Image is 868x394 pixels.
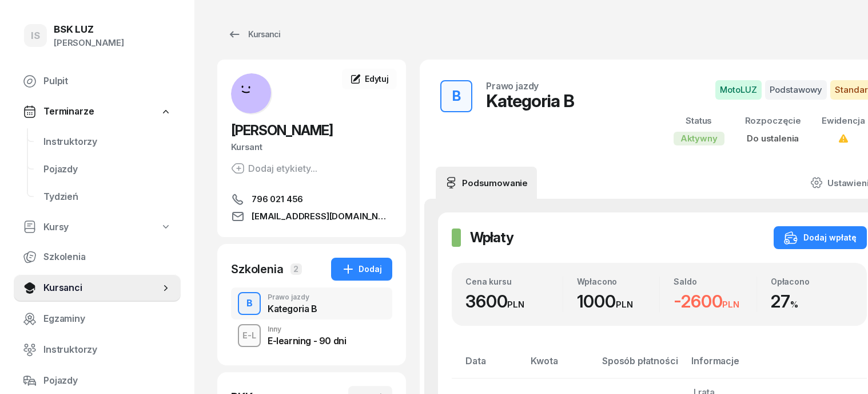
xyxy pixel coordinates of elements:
th: Sposób płatności [595,353,684,378]
a: Terminarze [14,98,181,125]
div: Rozpoczęcie [745,113,801,128]
div: B [242,294,257,313]
div: -2600 [674,291,756,312]
div: Wpłacono [577,277,660,286]
div: Kursant [231,140,392,155]
span: Szkolenia [43,250,172,265]
a: [EMAIL_ADDRESS][DOMAIN_NAME] [231,210,392,223]
div: Dodaj [341,262,382,276]
small: % [790,299,798,310]
small: PLN [507,299,524,310]
div: Inny [268,326,346,333]
a: Tydzień [34,183,181,211]
a: Pojazdy [34,156,181,183]
span: Kursanci [43,281,160,295]
span: MotoLUZ [715,80,762,100]
span: 2 [290,263,302,275]
div: Cena kursu [465,277,563,286]
div: E-L [238,328,261,342]
span: IS [31,31,40,41]
div: Dodaj wpłatę [784,231,857,245]
span: [EMAIL_ADDRESS][DOMAIN_NAME] [252,210,392,223]
small: PLN [616,299,633,310]
span: Kursy [43,220,69,235]
div: 1000 [577,291,660,312]
button: BPrawo jazdyKategoria B [231,287,392,320]
span: Edytuj [365,74,389,84]
div: Opłacono [771,277,854,286]
a: Szkolenia [14,243,181,271]
span: Instruktorzy [43,135,172,149]
div: E-learning - 90 dni [268,336,346,345]
div: BSK LUZ [54,25,124,34]
div: Szkolenia [231,261,284,277]
button: Dodaj etykiety... [231,161,317,175]
div: Prawo jazdy [268,294,317,301]
a: Instruktorzy [14,336,181,364]
a: Edytuj [342,69,397,89]
span: Egzaminy [43,312,172,326]
span: Pojazdy [43,373,172,388]
span: Podstawowy [765,80,827,100]
div: 27 [771,291,854,312]
th: Kwota [524,353,595,378]
a: Instruktorzy [34,128,181,156]
button: E-L [238,324,261,347]
a: Pulpit [14,68,181,95]
button: Dodaj wpłatę [774,226,867,249]
span: Pojazdy [43,162,172,177]
span: Terminarze [43,104,94,119]
div: Kategoria B [486,90,574,111]
span: Tydzień [43,190,172,204]
div: Prawo jazdy [486,81,539,90]
span: Do ustalenia [747,133,799,144]
small: PLN [722,299,739,310]
div: [PERSON_NAME] [54,36,124,50]
a: Kursy [14,214,181,241]
th: Informacje [684,353,781,378]
span: Pulpit [43,74,172,89]
a: Egzaminy [14,305,181,333]
div: Aktywny [674,132,724,145]
div: Ewidencja [822,113,865,128]
span: 796 021 456 [252,192,303,206]
span: Instruktorzy [43,342,172,357]
button: Dodaj [331,258,392,281]
a: Podsumowanie [436,167,537,199]
a: 796 021 456 [231,192,392,206]
h2: Wpłaty [470,228,513,247]
button: B [440,80,472,112]
div: 3600 [465,291,563,312]
div: Saldo [674,277,756,286]
div: Kategoria B [268,304,317,313]
span: [PERSON_NAME] [231,122,333,139]
div: Status [674,113,724,128]
button: E-LInnyE-learning - 90 dni [231,320,392,352]
th: Data [452,353,524,378]
a: Kursanci [217,23,290,46]
div: Kursanci [228,27,280,41]
button: B [238,292,261,315]
div: B [448,85,465,108]
a: Kursanci [14,274,181,302]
